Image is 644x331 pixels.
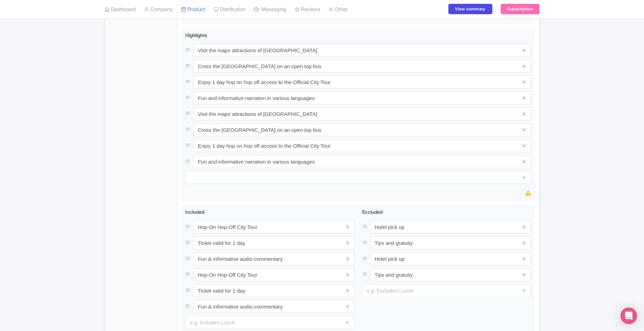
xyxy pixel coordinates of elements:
a: View summary [448,4,492,15]
input: e.g. Excludes Lunch [362,284,531,297]
span: Included [185,209,204,215]
span: Excluded [362,209,383,215]
a: Subscription [501,4,539,15]
input: e.g. Includes Lunch [185,316,354,329]
span: Highlights [185,32,207,38]
div: Open Intercom Messenger [620,307,637,324]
